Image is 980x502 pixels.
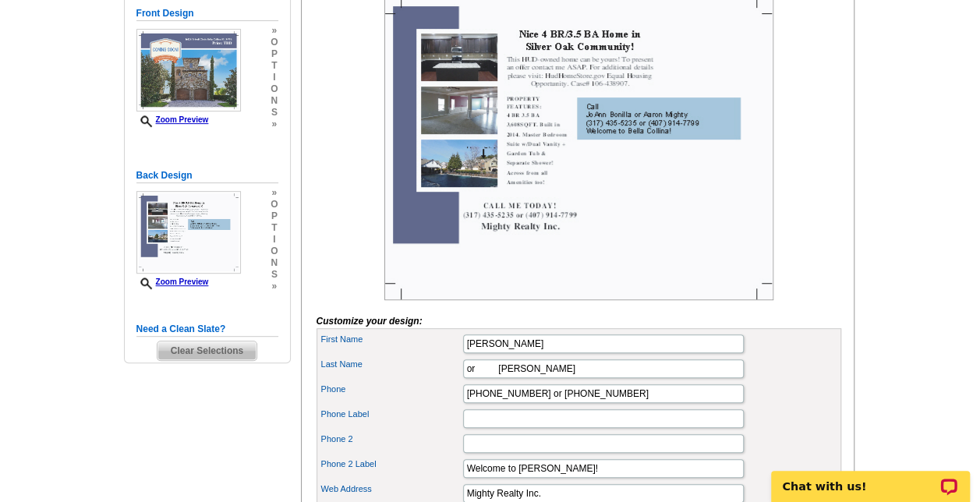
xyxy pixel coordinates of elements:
[271,234,278,246] span: i
[271,246,278,257] span: o
[321,383,462,396] label: Phone
[271,60,278,72] span: t
[136,6,278,21] h5: Front Design
[271,222,278,234] span: t
[271,118,278,130] span: »
[271,37,278,48] span: o
[271,257,278,269] span: n
[761,453,980,502] iframe: LiveChat chat widget
[321,333,462,346] label: First Name
[136,322,278,337] h5: Need a Clean Slate?
[136,29,241,111] img: Z18908354_00001_1.jpg
[271,72,278,83] span: i
[321,483,462,496] label: Web Address
[321,433,462,446] label: Phone 2
[321,458,462,471] label: Phone 2 Label
[136,191,241,274] img: Z18908354_00001_2.jpg
[136,115,209,124] a: Zoom Preview
[321,408,462,421] label: Phone Label
[271,95,278,107] span: n
[271,107,278,118] span: s
[271,210,278,222] span: p
[317,316,423,327] i: Customize your design:
[136,278,209,286] a: Zoom Preview
[271,48,278,60] span: p
[157,341,256,360] span: Clear Selections
[136,168,278,183] h5: Back Design
[271,199,278,210] span: o
[271,83,278,95] span: o
[271,281,278,292] span: »
[321,358,462,371] label: Last Name
[271,25,278,37] span: »
[271,187,278,199] span: »
[271,269,278,281] span: s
